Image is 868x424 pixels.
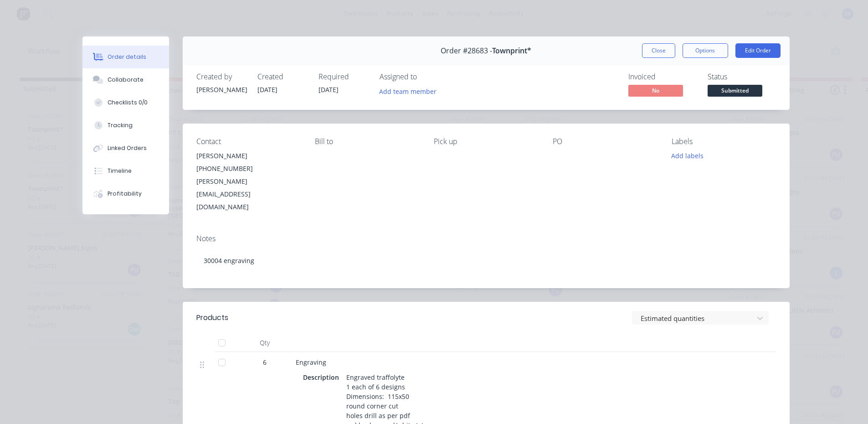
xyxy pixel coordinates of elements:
button: Collaborate [82,68,169,91]
button: Submitted [708,85,762,98]
span: Townprint* [492,47,531,55]
div: Status [708,72,776,81]
span: [DATE] [318,85,339,94]
div: Tracking [108,121,133,129]
button: Options [683,43,728,58]
div: Assigned to [380,72,471,81]
span: No [628,85,683,96]
button: Add team member [380,85,442,97]
div: Invoiced [628,72,697,81]
div: [PERSON_NAME] [196,85,247,94]
div: Description [303,371,343,384]
div: Qty [237,334,292,352]
div: Created [257,72,308,81]
div: [PERSON_NAME][PHONE_NUMBER][PERSON_NAME][EMAIL_ADDRESS][DOMAIN_NAME] [196,150,301,213]
span: Order #28683 - [441,47,492,55]
div: Order details [108,53,146,61]
div: 30004 engraving [196,247,776,274]
div: Profitability [108,190,142,198]
button: Profitability [82,182,169,205]
button: Add labels [667,150,709,162]
span: [DATE] [257,85,277,94]
button: Close [642,43,675,58]
span: 6 [263,357,267,367]
div: Collaborate [108,76,144,84]
button: Timeline [82,160,169,182]
div: Linked Orders [108,144,147,152]
button: Add team member [374,85,441,97]
div: Products [196,312,228,323]
span: Engraving [296,358,326,367]
div: Bill to [315,137,419,146]
div: Contact [196,137,301,146]
div: Notes [196,234,776,243]
button: Order details [82,46,169,68]
button: Tracking [82,114,169,137]
div: Labels [672,137,776,146]
button: Edit Order [735,43,781,58]
div: [PERSON_NAME][EMAIL_ADDRESS][DOMAIN_NAME] [196,175,301,213]
div: Created by [196,72,247,81]
div: Required [318,72,369,81]
div: Checklists 0/0 [108,98,148,107]
div: [PERSON_NAME] [196,150,301,162]
div: Timeline [108,167,132,175]
button: Checklists 0/0 [82,91,169,114]
div: PO [553,137,657,146]
span: Submitted [708,85,762,96]
button: Linked Orders [82,137,169,160]
div: [PHONE_NUMBER] [196,162,301,175]
div: Pick up [434,137,538,146]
